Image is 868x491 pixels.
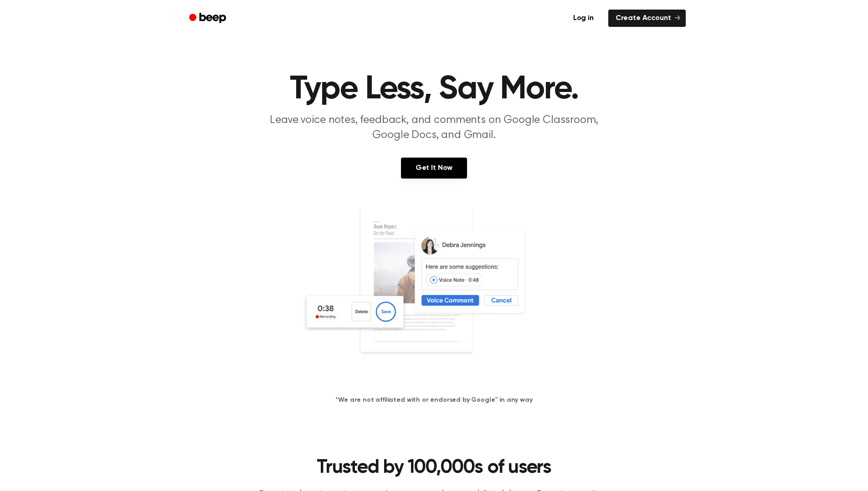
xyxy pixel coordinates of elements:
a: Log in [564,8,603,29]
a: Beep [183,10,234,27]
a: Get It Now [401,158,467,179]
h2: Trusted by 100,000s of users [259,456,609,480]
h4: *We are not affiliated with or endorsed by Google™ in any way [11,395,857,405]
h1: Type Less, Say More. [201,73,668,106]
a: Create Account [608,10,686,27]
img: Voice Comments on Docs and Recording Widget [302,206,566,381]
p: Leave voice notes, feedback, and comments on Google Classroom, Google Docs, and Gmail. [259,113,609,143]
